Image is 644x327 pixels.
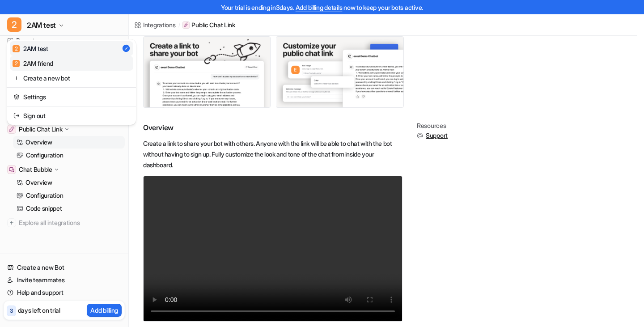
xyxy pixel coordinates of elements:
a: Sign out [10,108,133,123]
a: Create a new bot [10,71,133,85]
img: reset [13,111,20,120]
span: 2 [13,60,20,67]
img: reset [13,73,20,83]
a: Settings [10,89,133,104]
span: 2 [13,45,20,52]
div: 22AM test [7,39,136,125]
div: 2AM test [13,44,48,53]
div: 2AM friend [13,59,53,68]
span: 2AM test [27,19,56,31]
span: 2 [7,17,21,32]
img: reset [13,92,20,102]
